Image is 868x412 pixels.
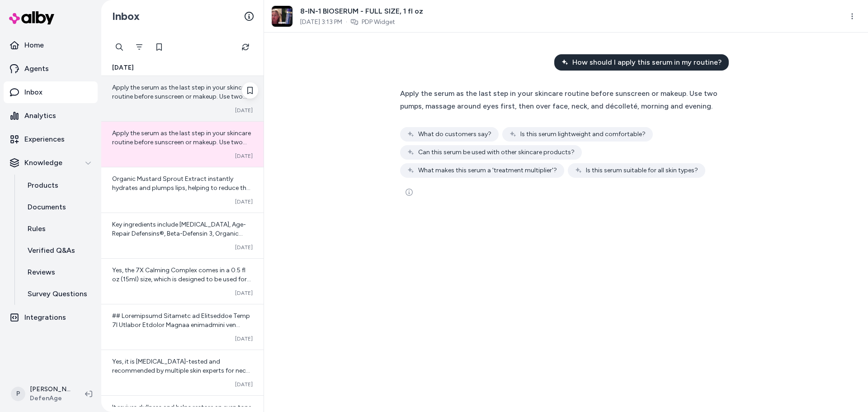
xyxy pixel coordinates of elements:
[19,261,98,283] a: Reviews
[400,183,418,201] button: See more
[5,379,78,408] button: P[PERSON_NAME]DefenAge
[101,167,264,213] a: Organic Mustard Sprout Extract instantly hydrates and plumps lips, helping to reduce the appearan...
[28,245,75,256] p: Verified Q&As
[24,63,49,74] p: Agents
[24,87,42,98] p: Inbox
[101,258,264,304] a: Yes, the 7X Calming Complex comes in a 0.5 fl oz (15ml) size, which is designed to be used for 10...
[130,38,148,56] button: Filter
[112,175,250,201] span: Organic Mustard Sprout Extract instantly hydrates and plumps lips, helping to reduce the appearan...
[300,6,423,17] span: 8-IN-1 BIOSERUM - FULL SIZE, 1 fl oz
[346,18,347,27] span: ·
[19,240,98,261] a: Verified Q&As
[101,76,264,121] a: Apply the serum as the last step in your skincare routine before sunscreen or makeup. Use two pum...
[101,350,264,395] a: Yes, it is [MEDICAL_DATA]-tested and recommended by multiple skin experts for neck [MEDICAL_DATA]...
[235,381,253,388] span: [DATE]
[112,358,250,384] span: Yes, it is [MEDICAL_DATA]-tested and recommended by multiple skin experts for neck [MEDICAL_DATA].
[300,18,342,27] span: [DATE] 3:13 PM
[9,11,54,24] img: alby Logo
[28,202,66,213] p: Documents
[400,89,717,110] span: Apply the serum as the last step in your skincare routine before sunscreen or makeup. Use two pum...
[236,38,255,56] button: Refresh
[112,9,140,23] h2: Inbox
[112,129,251,164] span: Apply the serum as the last step in your skincare routine before sunscreen or makeup. Use two pum...
[24,312,66,323] p: Integrations
[19,218,98,240] a: Rules
[4,152,98,174] button: Knowledge
[19,283,98,305] a: Survey Questions
[112,84,251,118] span: Apply the serum as the last step in your skincare routine before sunscreen or makeup. Use two pum...
[235,244,253,251] span: [DATE]
[4,105,98,127] a: Analytics
[418,130,491,139] span: What do customers say?
[24,157,62,168] p: Knowledge
[572,57,722,68] span: How should I apply this serum in my routine?
[418,148,575,157] span: Can this serum be used with other skincare products?
[418,166,557,175] span: What makes this serum a 'treatment multiplier'?
[30,385,71,394] p: [PERSON_NAME]
[235,107,253,114] span: [DATE]
[24,134,65,145] p: Experiences
[28,267,55,278] p: Reviews
[101,304,264,350] a: ## Loremipsumd Sitametc ad Elitseddoe Temp 7I Utlabor Etdolor Magnaa enimadmini ven quisnos exerc...
[4,81,98,103] a: Inbox
[101,121,264,167] a: Apply the serum as the last step in your skincare routine before sunscreen or makeup. Use two pum...
[24,40,44,51] p: Home
[272,6,292,27] img: hqdefault_8_2.jpg
[30,394,71,403] span: DefenAge
[101,213,264,258] a: Key ingredients include [MEDICAL_DATA], Age-Repair Defensins®, Beta-Defensin 3, Organic Mustard S...
[19,196,98,218] a: Documents
[112,63,134,72] span: [DATE]
[235,198,253,205] span: [DATE]
[28,223,46,234] p: Rules
[4,34,98,56] a: Home
[11,387,25,401] span: P
[235,152,253,160] span: [DATE]
[235,335,253,342] span: [DATE]
[4,58,98,80] a: Agents
[112,266,253,337] span: Yes, the 7X Calming Complex comes in a 0.5 fl oz (15ml) size, which is designed to be used for 10...
[362,18,395,27] a: PDP Widget
[4,128,98,150] a: Experiences
[19,175,98,196] a: Products
[28,180,58,191] p: Products
[4,307,98,328] a: Integrations
[28,289,87,299] p: Survey Questions
[24,110,56,121] p: Analytics
[235,289,253,297] span: [DATE]
[112,221,246,256] span: Key ingredients include [MEDICAL_DATA], Age-Repair Defensins®, Beta-Defensin 3, Organic Mustard S...
[520,130,646,139] span: Is this serum lightweight and comfortable?
[586,166,698,175] span: Is this serum suitable for all skin types?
